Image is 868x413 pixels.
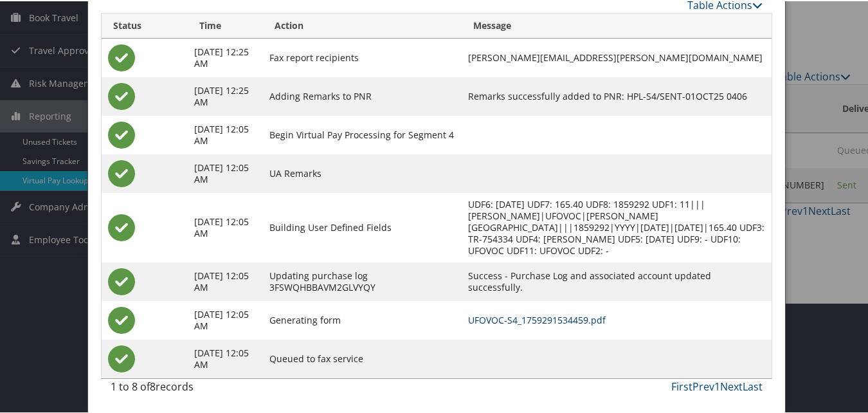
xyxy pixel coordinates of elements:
[743,378,763,392] a: Last
[462,261,772,300] td: Success - Purchase Log and associated account updated successfully.
[102,12,188,37] th: Status: activate to sort column ascending
[462,76,772,115] td: Remarks successfully added to PNR: HPL-S4/SENT-01OCT25 0406
[188,338,263,377] td: [DATE] 12:05 AM
[188,37,263,76] td: [DATE] 12:25 AM
[468,313,606,325] a: UFOVOC-S4_1759291534459.pdf
[263,153,462,192] td: UA Remarks
[462,37,772,76] td: [PERSON_NAME][EMAIL_ADDRESS][PERSON_NAME][DOMAIN_NAME]
[462,192,772,261] td: UDF6: [DATE] UDF7: 165.40 UDF8: 1859292 UDF1: 11|||[PERSON_NAME]|UFOVOC|[PERSON_NAME][GEOGRAPHIC_...
[462,12,772,37] th: Message: activate to sort column ascending
[188,192,263,261] td: [DATE] 12:05 AM
[692,378,714,392] a: Prev
[188,261,263,300] td: [DATE] 12:05 AM
[263,115,462,153] td: Begin Virtual Pay Processing for Segment 4
[263,338,462,377] td: Queued to fax service
[263,12,462,37] th: Action: activate to sort column ascending
[714,378,720,392] a: 1
[111,378,259,399] div: 1 to 8 of records
[263,300,462,338] td: Generating form
[263,37,462,76] td: Fax report recipients
[150,378,156,392] span: 8
[188,12,263,37] th: Time: activate to sort column ascending
[188,115,263,153] td: [DATE] 12:05 AM
[720,378,743,392] a: Next
[188,300,263,338] td: [DATE] 12:05 AM
[188,76,263,115] td: [DATE] 12:25 AM
[263,261,462,300] td: Updating purchase log 3FSWQHBBAVM2GLVYQY
[188,153,263,192] td: [DATE] 12:05 AM
[263,192,462,261] td: Building User Defined Fields
[671,378,692,392] a: First
[263,76,462,115] td: Adding Remarks to PNR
